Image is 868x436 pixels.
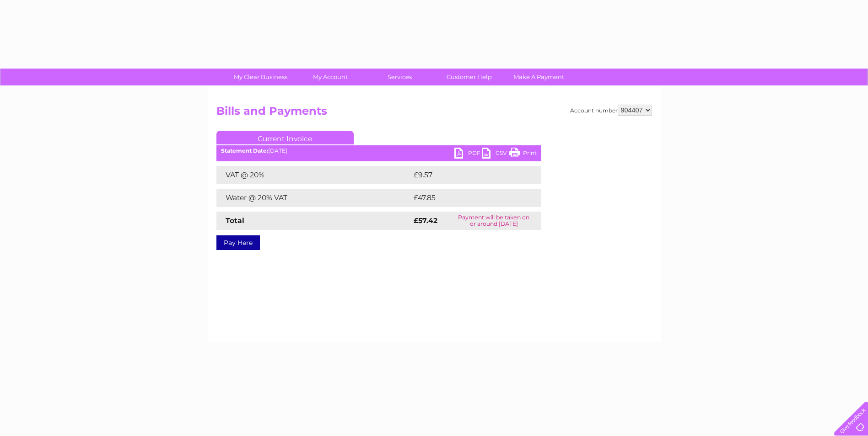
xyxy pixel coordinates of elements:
a: Current Invoice [216,131,354,144]
td: VAT @ 20% [216,166,411,184]
div: [DATE] [216,148,541,154]
strong: Total [226,216,244,225]
b: Statement Date: [221,147,268,154]
a: Customer Help [431,69,507,85]
a: Print [509,148,537,161]
a: My Account [292,69,368,85]
a: Pay Here [216,235,260,250]
h2: Bills and Payments [216,105,652,122]
td: Payment will be taken on or around [DATE] [447,212,541,230]
div: Account number [570,105,652,116]
strong: £57.42 [414,216,437,225]
a: PDF [454,148,482,161]
td: £47.85 [411,189,522,207]
td: Water @ 20% VAT [216,189,411,207]
a: Services [362,69,437,85]
td: £9.57 [411,166,520,184]
a: CSV [482,148,509,161]
a: My Clear Business [223,69,298,85]
a: Make A Payment [501,69,577,85]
